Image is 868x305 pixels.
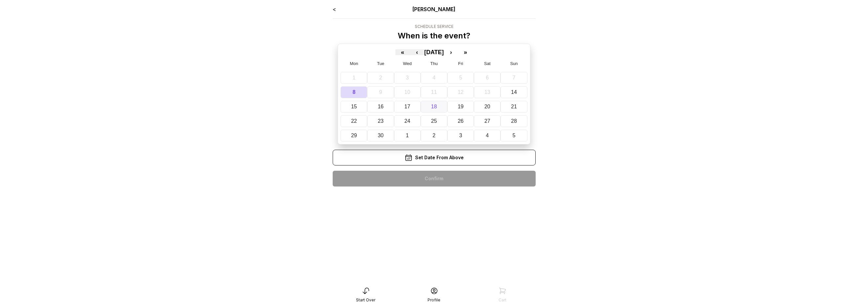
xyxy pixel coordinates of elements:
[510,61,518,66] abbr: Sunday
[367,130,394,142] button: September 30, 2025
[398,31,470,41] p: When is the event?
[501,86,527,98] button: September 14, 2025
[373,5,495,13] div: [PERSON_NAME]
[458,104,464,109] abbr: September 19, 2025
[406,75,409,80] abbr: September 3, 2025
[424,49,444,55] span: [DATE]
[447,72,474,84] button: September 5, 2025
[333,6,336,12] a: <
[341,130,367,142] button: September 29, 2025
[499,297,506,303] div: Cart
[474,72,501,84] button: September 6, 2025
[474,115,501,127] button: September 27, 2025
[444,49,458,55] button: ›
[351,133,357,138] abbr: September 29, 2025
[501,115,527,127] button: September 28, 2025
[341,72,367,84] button: September 1, 2025
[421,101,447,113] button: September 18, 2025
[474,86,501,98] button: September 13, 2025
[394,72,421,84] button: September 3, 2025
[394,101,421,113] button: September 17, 2025
[341,115,367,127] button: September 22, 2025
[459,75,462,80] abbr: September 5, 2025
[513,75,516,80] abbr: September 7, 2025
[367,101,394,113] button: September 16, 2025
[352,75,355,80] abbr: September 1, 2025
[379,75,382,80] abbr: September 2, 2025
[341,86,367,98] button: September 8, 2025
[421,115,447,127] button: September 25, 2025
[484,118,490,124] abbr: September 27, 2025
[367,115,394,127] button: September 23, 2025
[431,104,437,109] abbr: September 18, 2025
[394,130,421,142] button: October 1, 2025
[447,101,474,113] button: September 19, 2025
[378,133,384,138] abbr: September 30, 2025
[367,86,394,98] button: September 9, 2025
[367,72,394,84] button: September 2, 2025
[394,115,421,127] button: September 24, 2025
[431,118,437,124] abbr: September 25, 2025
[403,61,412,66] abbr: Wednesday
[431,89,437,95] abbr: September 11, 2025
[378,104,384,109] abbr: September 16, 2025
[501,72,527,84] button: September 7, 2025
[378,118,384,124] abbr: September 23, 2025
[501,101,527,113] button: September 21, 2025
[458,49,473,55] button: »
[428,297,440,303] div: Profile
[458,118,464,124] abbr: September 26, 2025
[406,133,409,138] abbr: October 1, 2025
[421,72,447,84] button: September 4, 2025
[398,24,470,29] div: Schedule Service
[447,86,474,98] button: September 12, 2025
[458,89,464,95] abbr: September 12, 2025
[404,89,410,95] abbr: September 10, 2025
[395,49,410,55] button: «
[421,130,447,142] button: October 2, 2025
[433,75,435,80] abbr: September 4, 2025
[351,118,357,124] abbr: September 22, 2025
[377,61,384,66] abbr: Tuesday
[404,118,410,124] abbr: September 24, 2025
[459,133,462,138] abbr: October 3, 2025
[484,61,491,66] abbr: Saturday
[474,130,501,142] button: October 4, 2025
[404,104,410,109] abbr: September 17, 2025
[351,104,357,109] abbr: September 15, 2025
[430,61,437,66] abbr: Thursday
[356,297,375,303] div: Start Over
[421,86,447,98] button: September 11, 2025
[379,89,382,95] abbr: September 9, 2025
[486,133,489,138] abbr: October 4, 2025
[410,49,424,55] button: ‹
[424,49,444,55] button: [DATE]
[511,118,517,124] abbr: September 28, 2025
[484,104,490,109] abbr: September 20, 2025
[484,89,490,95] abbr: September 13, 2025
[511,104,517,109] abbr: September 21, 2025
[350,61,358,66] abbr: Monday
[511,89,517,95] abbr: September 14, 2025
[352,89,355,95] abbr: September 8, 2025
[447,115,474,127] button: September 26, 2025
[333,150,536,165] div: Set Date From Above
[501,130,527,142] button: October 5, 2025
[474,101,501,113] button: September 20, 2025
[486,75,489,80] abbr: September 6, 2025
[341,101,367,113] button: September 15, 2025
[458,61,463,66] abbr: Friday
[394,86,421,98] button: September 10, 2025
[433,133,435,138] abbr: October 2, 2025
[447,130,474,142] button: October 3, 2025
[513,133,516,138] abbr: October 5, 2025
